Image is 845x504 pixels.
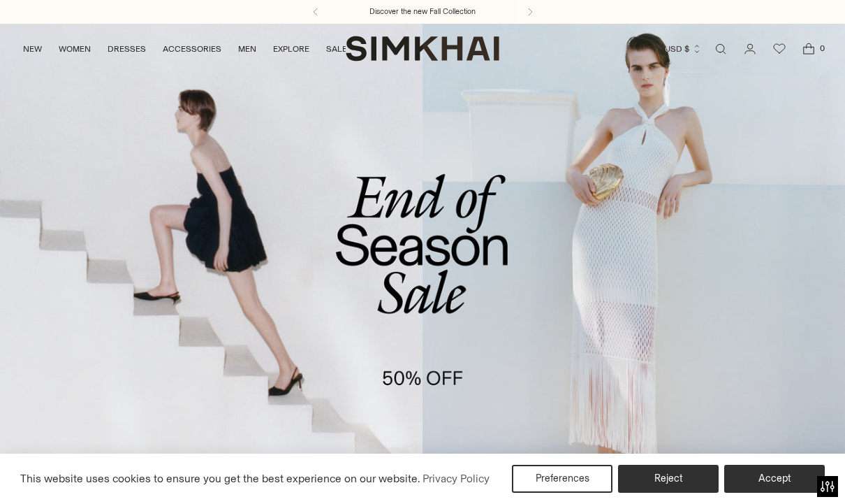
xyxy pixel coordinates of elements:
[816,42,828,55] span: 0
[512,465,612,493] button: Preferences
[795,35,823,63] a: Open cart modal
[273,34,309,64] a: EXPLORE
[736,35,764,63] a: Go to the account page
[369,6,476,17] a: Discover the new Fall Collection
[163,34,221,64] a: ACCESSORIES
[765,35,793,63] a: Wishlist
[707,35,735,63] a: Open search modal
[238,34,256,64] a: MEN
[23,34,42,64] a: NEW
[346,35,499,62] a: SIMKHAI
[420,468,492,489] a: Privacy Policy (opens in a new tab)
[775,438,831,490] iframe: Gorgias live chat messenger
[59,34,91,64] a: WOMEN
[326,34,347,64] a: SALE
[108,34,146,64] a: DRESSES
[724,465,825,493] button: Accept
[665,34,702,64] button: USD $
[20,472,420,485] span: This website uses cookies to ensure you get the best experience on our website.
[618,465,719,493] button: Reject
